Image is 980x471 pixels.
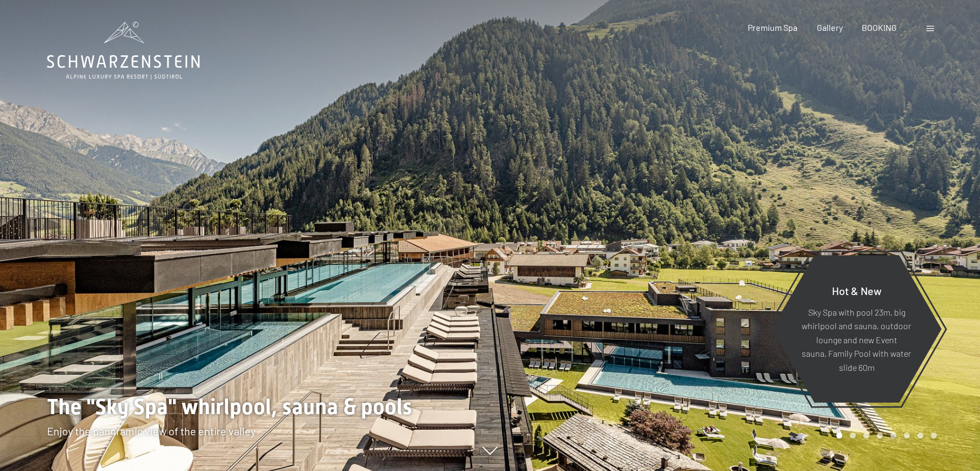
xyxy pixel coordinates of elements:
div: Carousel Page 7 [917,433,923,439]
a: Premium Spa [748,22,797,32]
div: Carousel Page 2 [850,433,856,439]
div: Carousel Page 5 [890,433,896,439]
div: Carousel Page 8 [931,433,937,439]
a: BOOKING [862,22,897,32]
div: Carousel Page 3 [863,433,869,439]
a: Hot & New Sky Spa with pool 23m, big whirlpool and sauna, outdoor lounge and new Event sauna, Fam... [771,254,942,403]
div: Carousel Pagination [833,433,937,439]
div: Carousel Page 4 [877,433,883,439]
a: Gallery [817,22,843,32]
div: Carousel Page 1 (Current Slide) [836,433,842,439]
div: Carousel Page 6 [904,433,910,439]
span: Hot & New [832,284,882,297]
p: Sky Spa with pool 23m, big whirlpool and sauna, outdoor lounge and new Event sauna, Family Pool w... [798,305,915,374]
